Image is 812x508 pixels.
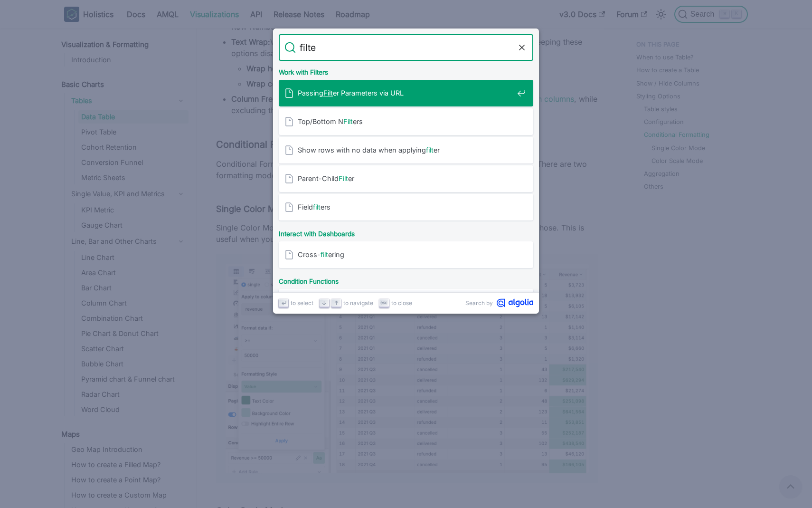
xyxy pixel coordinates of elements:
[298,250,513,259] span: Cross- ering
[343,117,353,125] mark: Filt
[323,89,333,97] mark: Filt
[298,202,513,211] span: Field ers
[321,299,328,307] svg: Arrow down
[279,108,533,135] a: Top/Bottom NFilters
[465,298,493,307] span: Search by
[279,137,533,163] a: Show rows with no data when applyingfilter
[298,117,513,126] span: Top/Bottom N ers
[279,194,533,220] a: Fieldfilters
[426,146,434,154] mark: filt
[298,145,513,154] span: Show rows with no data when applying er
[279,80,533,106] a: PassingFilter Parameters via URL
[279,241,533,268] a: Cross-filtering
[313,203,321,211] mark: filt
[296,34,516,61] input: Search docs
[277,61,535,80] div: Work with Filters
[343,298,373,307] span: to navigate
[291,298,313,307] span: to select
[280,299,287,307] svg: Enter key
[279,289,533,316] a: where vs.filter
[391,298,412,307] span: to close
[298,88,513,97] span: Passing er Parameters via URL
[339,174,348,182] mark: Filt
[279,165,533,192] a: Parent-ChildFilter
[333,299,340,307] svg: Arrow up
[380,299,387,307] svg: Escape key
[516,42,528,53] button: Clear the query
[298,174,513,183] span: Parent-Child er
[497,298,533,307] svg: Algolia
[277,222,535,241] div: Interact with Dashboards
[465,298,533,307] a: Search byAlgolia
[321,250,328,259] mark: filt
[277,270,535,289] div: Condition Functions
